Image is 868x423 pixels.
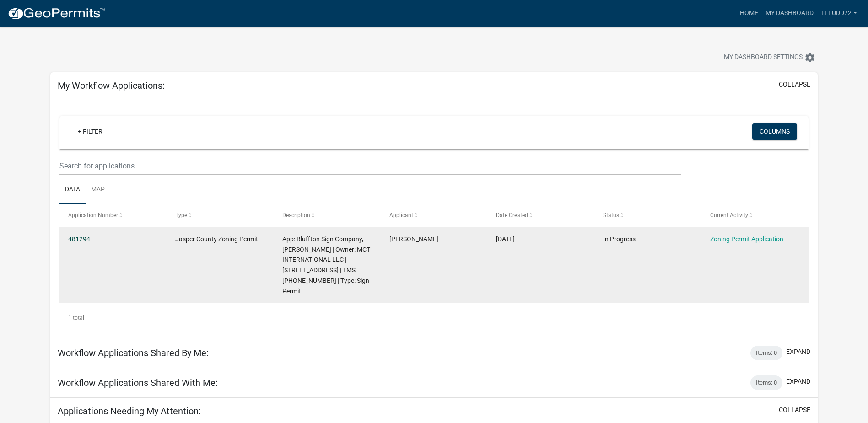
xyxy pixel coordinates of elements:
a: Zoning Permit Application [710,235,783,243]
i: settings [804,52,815,63]
button: collapse [779,405,810,415]
button: collapse [779,80,810,89]
span: Application Number [68,212,118,218]
h5: My Workflow Applications: [58,80,165,91]
div: Items: 0 [750,346,782,360]
datatable-header-cell: Applicant [380,204,487,226]
h5: Workflow Applications Shared By Me: [58,347,209,358]
h5: Applications Needing My Attention: [58,406,201,417]
span: Current Activity [710,212,748,218]
a: Data [59,175,86,205]
button: My Dashboard Settingssettings [717,49,823,66]
span: Trey Fludd [389,235,438,243]
button: expand [786,377,810,386]
datatable-header-cell: Type [167,204,274,226]
span: Description [282,212,310,218]
span: Applicant [389,212,413,218]
span: Type [175,212,187,218]
div: collapse [50,99,818,338]
span: Jasper County Zoning Permit [175,235,258,243]
span: My Dashboard Settings [724,52,803,63]
a: Map [86,175,110,205]
datatable-header-cell: Description [274,204,381,226]
a: Home [736,5,762,22]
span: Date Created [496,212,528,218]
div: Items: 0 [750,375,782,390]
a: Tfludd72 [817,5,861,22]
h5: Workflow Applications Shared With Me: [58,377,218,388]
span: 09/19/2025 [496,235,515,243]
a: My Dashboard [762,5,817,22]
span: In Progress [603,235,636,243]
a: + Filter [70,123,110,140]
datatable-header-cell: Date Created [487,204,594,226]
span: App: Bluffton Sign Company, Trey Fludd | Owner: MCT INTERNATIONAL LLC | 1108 ARGENT BLVD | TMS 06... [282,235,370,295]
button: Columns [752,123,797,140]
input: Search for applications [59,157,681,175]
span: Status [603,212,619,218]
a: 481294 [68,235,90,243]
datatable-header-cell: Status [594,204,701,226]
div: 1 total [59,306,809,329]
button: expand [786,347,810,357]
datatable-header-cell: Current Activity [701,204,809,226]
datatable-header-cell: Application Number [59,204,167,226]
